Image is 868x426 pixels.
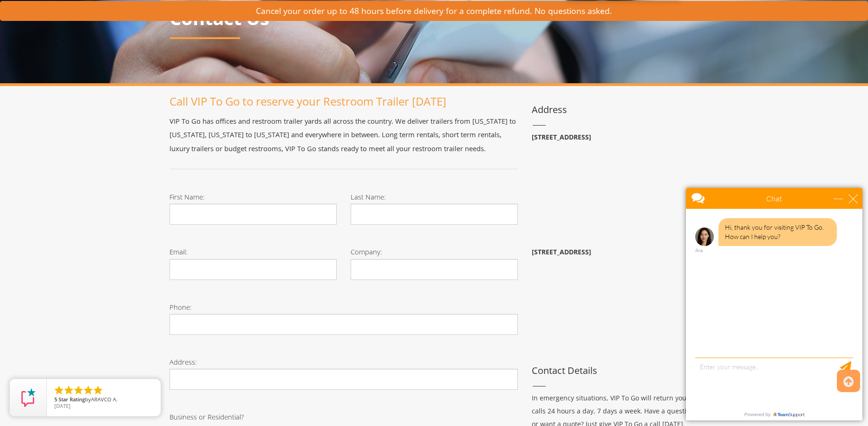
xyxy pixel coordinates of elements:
[532,105,699,115] h3: Address
[19,388,38,407] img: Review Rating
[680,182,868,426] iframe: Live Chat Box
[83,385,94,396] li: 
[92,385,104,396] li: 
[59,396,85,403] span: Star Rating
[532,133,591,141] b: [STREET_ADDRESS]
[532,366,699,376] h3: Contact Details
[54,402,71,409] span: [DATE]
[73,385,84,396] li: 
[63,385,74,396] li: 
[532,247,591,256] b: [STREET_ADDRESS]
[170,114,518,155] p: VIP To Go has offices and restroom trailer yards all across the country. We deliver trailers from...
[54,397,153,403] span: by
[170,95,518,107] h1: Call VIP To Go to reserve your Restroom Trailer [DATE]
[53,385,65,396] li: 
[54,396,57,403] span: 5
[91,396,117,403] span: ARAVCO A.
[170,8,699,28] p: Contact Us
